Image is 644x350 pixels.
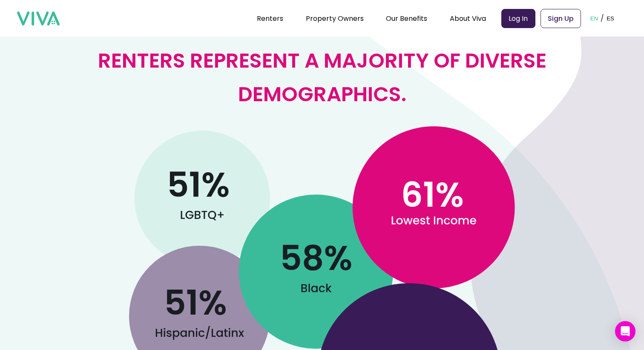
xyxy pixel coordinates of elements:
[257,14,283,23] a: Renters
[588,5,601,31] button: EN
[501,9,535,28] a: Log In
[17,11,60,26] img: viva
[306,14,364,23] a: Property Owners
[540,9,581,28] a: Sign Up
[386,8,427,29] div: Our Benefits
[450,8,486,29] div: About Viva
[604,5,617,31] button: ES
[41,44,603,111] h2: Renters represent a majority of diverse demographics.
[615,321,635,341] div: Open Intercom Messenger
[601,12,604,25] p: /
